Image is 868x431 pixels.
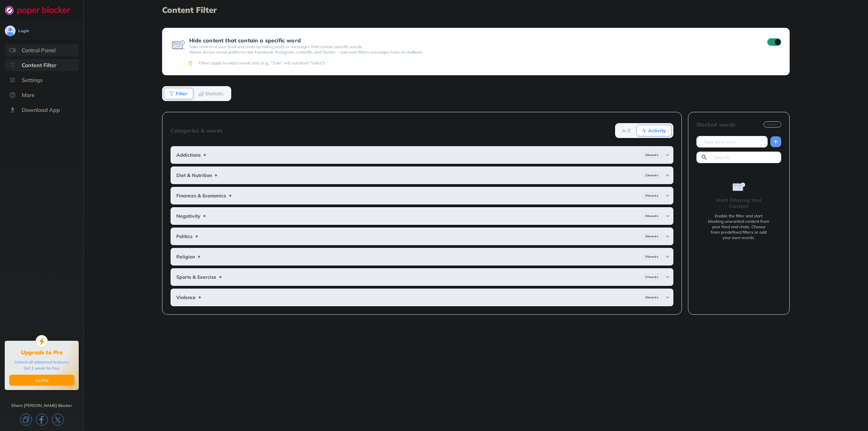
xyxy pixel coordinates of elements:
[176,92,188,96] b: Filter
[645,234,658,239] b: 26 words
[9,92,16,98] img: about.svg
[707,197,770,209] div: Start Filtering Your Content
[21,349,63,356] div: Upgrade to Pro
[36,335,48,347] img: upgrade-to-pro.svg
[645,275,658,279] b: 27 words
[176,173,212,178] b: Diet & Nutrition
[176,274,216,280] b: Sports & Exercise
[22,47,56,54] div: Control Panel
[767,122,778,127] b: 0 words
[9,47,16,54] img: features.svg
[176,254,195,259] b: Religion
[20,414,32,426] img: copy.svg
[707,213,770,240] div: Enable the filter and start blocking unwanted content from your feed and chats. Choose from prede...
[22,106,60,113] div: Download App
[162,5,789,14] h1: Content Filter
[22,92,35,98] div: More
[9,77,16,83] img: settings.svg
[169,91,174,96] img: Filter
[11,403,72,408] div: Share [PERSON_NAME] Blocker
[648,129,666,133] b: Activity
[22,62,56,68] div: Content Filter
[189,37,755,43] div: Hide content that contain a specific word
[642,128,647,133] img: Activity
[645,173,658,178] b: 23 words
[622,129,631,133] b: A-Z
[18,28,29,34] div: Login
[5,5,78,15] img: logo-webpage.svg
[22,77,43,83] div: Settings
[199,60,780,66] div: Filters apply to exact words only (e.g., "Sale" will not block "Sales").
[696,121,735,128] div: Blocked words
[171,128,223,134] div: Categories & words
[36,414,48,426] img: facebook.svg
[205,92,224,96] b: Statistic
[198,91,204,96] img: Statistic
[176,234,193,239] b: Politics
[645,214,658,218] b: 30 words
[645,254,658,259] b: 30 words
[702,138,765,145] input: Type your own
[9,375,74,386] button: Go Pro
[176,152,201,158] b: Addictions
[176,295,196,300] b: Violence
[713,154,778,161] input: Search
[9,106,16,113] img: download-app.svg
[645,295,658,300] b: 25 words
[52,414,64,426] img: x.svg
[176,213,200,219] b: Negativity
[24,365,60,371] div: Get 1 week for free
[645,193,658,198] b: 25 words
[9,62,16,68] img: social-selected.svg
[645,153,658,157] b: 29 words
[176,193,226,198] b: Finances & Economics
[189,44,755,50] p: Take control of your feed and chats by hiding posts or messages that contain specific words.
[189,50,755,55] p: Works across social platforms like Facebook, Instagram, LinkedIn, and Twitter – and even filters ...
[5,25,16,36] img: avatar.svg
[15,359,69,365] div: Unlock all advanced features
